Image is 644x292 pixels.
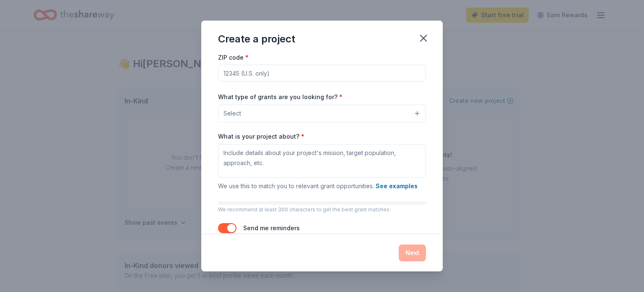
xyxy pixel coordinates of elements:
span: We use this to match you to relevant grant opportunities. [218,182,418,189]
button: Select [218,105,426,122]
p: We recommend at least 300 characters to get the best grant matches. [218,206,426,213]
button: See examples [376,181,418,191]
p: Email me reminders of grant application deadlines [243,233,381,243]
input: 12345 (U.S. only) [218,65,426,82]
span: Select [223,108,241,118]
label: Send me reminders [243,224,300,231]
label: What is your project about? [218,132,304,141]
div: Create a project [218,32,295,46]
label: ZIP code [218,53,249,62]
label: What type of grants are you looking for? [218,93,343,101]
